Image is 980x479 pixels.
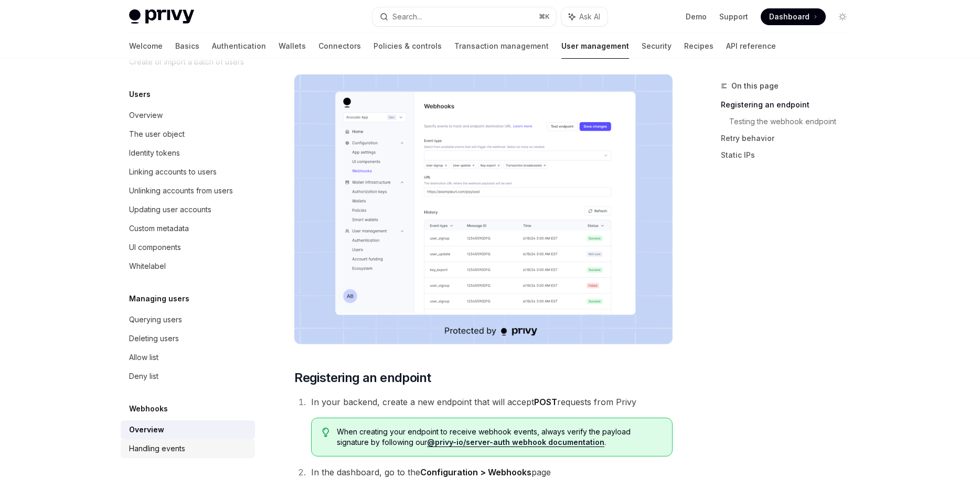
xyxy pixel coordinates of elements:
a: Static IPs [721,147,859,164]
a: Unlinking accounts from users [121,181,255,200]
a: Dashboard [761,8,826,25]
a: Handling events [121,439,255,458]
button: Toggle dark mode [834,8,851,25]
div: Handling events [129,442,185,455]
a: API reference [726,34,776,59]
div: Allow list [129,351,158,364]
a: UI components [121,238,255,257]
div: Querying users [129,313,182,326]
div: Search... [392,10,422,23]
a: Demo [686,12,707,22]
span: Ask AI [579,12,600,22]
span: When creating your endpoint to receive webhook events, always verify the payload signature by fol... [337,427,662,448]
a: @privy-io/server-auth webhook documentation [427,438,604,447]
a: Registering an endpoint [721,96,859,113]
span: In the dashboard, go to the page [311,467,551,477]
button: Search...⌘K [372,7,556,26]
a: Support [719,12,748,22]
strong: POST [534,397,557,407]
a: Custom metadata [121,219,255,238]
img: light logo [129,9,194,24]
a: Allow list [121,348,255,367]
div: Overview [129,109,163,122]
strong: Configuration > Webhooks [420,467,531,477]
a: The user object [121,125,255,144]
a: Identity tokens [121,144,255,162]
a: Basics [175,34,199,59]
button: Ask AI [561,7,608,26]
div: Linking accounts to users [129,166,217,178]
span: In your backend, create a new endpoint that will accept requests from Privy [311,397,636,407]
a: Policies & controls [374,34,442,59]
a: Whitelabel [121,257,255,276]
a: Transaction management [454,34,549,59]
a: Querying users [121,310,255,329]
svg: Tip [322,428,329,437]
div: Deleting users [129,332,179,345]
a: Authentication [212,34,266,59]
a: Deleting users [121,329,255,348]
a: Recipes [684,34,713,59]
a: Testing the webhook endpoint [729,113,859,130]
span: Registering an endpoint [294,369,431,386]
h5: Users [129,88,151,101]
div: Unlinking accounts from users [129,184,233,197]
div: Custom metadata [129,222,189,235]
div: The user object [129,128,185,140]
span: On this page [731,80,779,92]
img: images/Webhooks.png [294,74,673,344]
a: Linking accounts to users [121,162,255,181]
a: Overview [121,106,255,125]
div: Whitelabel [129,260,166,273]
h5: Managing users [129,292,189,305]
a: Updating user accounts [121,200,255,219]
a: User management [561,34,629,59]
a: Security [642,34,672,59]
a: Welcome [129,34,163,59]
div: Updating user accounts [129,203,211,216]
a: Retry behavior [721,130,859,147]
span: Dashboard [769,12,809,22]
span: ⌘ K [539,13,550,21]
div: Identity tokens [129,147,180,159]
a: Overview [121,420,255,439]
h5: Webhooks [129,402,168,415]
div: Overview [129,423,164,436]
a: Deny list [121,367,255,386]
a: Wallets [279,34,306,59]
a: Connectors [318,34,361,59]
div: Deny list [129,370,158,383]
div: UI components [129,241,181,254]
